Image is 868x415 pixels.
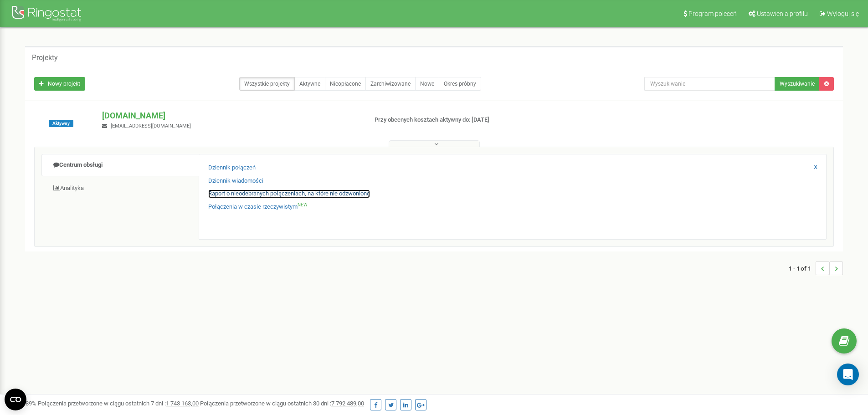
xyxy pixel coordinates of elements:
a: Analityka [41,177,199,200]
h5: Projekty [32,54,58,62]
a: Połączenia w czasie rzeczywistymNEW [208,203,308,211]
a: Zarchiwizowane [365,77,416,91]
span: Połączenia przetworzone w ciągu ostatnich 30 dni : [200,400,364,407]
a: Dziennik wiadomości [208,177,263,185]
a: Aktywne [294,77,325,91]
span: 1 - 1 of 1 [789,261,816,275]
a: Wszystkie projekty [239,77,295,91]
p: Przy obecnych kosztach aktywny do: [DATE] [375,116,564,124]
span: Aktywny [49,120,73,127]
a: Nowy projekt [34,77,85,91]
span: [EMAIL_ADDRESS][DOMAIN_NAME] [111,123,191,129]
a: Centrum obsługi [41,154,199,176]
span: Wyloguj się [827,10,859,17]
nav: ... [789,252,843,284]
u: 7 792 489,00 [331,400,364,407]
input: Wyszukiwanie [644,77,775,91]
a: Raport o nieodebranych połączeniach, na które nie odzwoniono [208,190,370,198]
span: Program poleceń [688,10,737,17]
a: Dziennik połączeń [208,164,256,172]
u: 1 743 163,00 [166,400,199,407]
a: Nieopłacone [325,77,366,91]
div: Open Intercom Messenger [837,364,859,385]
span: Ustawienia profilu [757,10,808,17]
a: X [814,163,817,172]
a: Nowe [415,77,439,91]
span: Połączenia przetworzone w ciągu ostatnich 7 dni : [38,400,199,407]
button: Open CMP widget [5,389,26,410]
sup: NEW [298,202,308,207]
a: Okres próbny [439,77,481,91]
p: [DOMAIN_NAME] [102,110,360,122]
button: Wyszukiwanie [775,77,820,91]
